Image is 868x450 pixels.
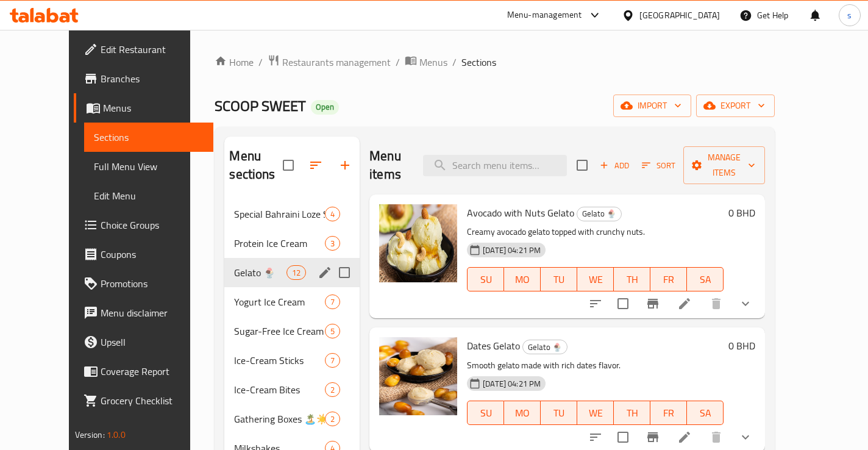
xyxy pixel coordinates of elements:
[74,35,214,64] a: Edit Restaurant
[623,98,681,113] span: import
[379,204,457,282] img: Avocado with Nuts Gelato
[325,238,340,249] span: 3
[101,393,204,408] span: Grocery Checklist
[325,207,340,221] div: items
[74,64,214,93] a: Branches
[522,340,567,354] div: Gelato 🍨
[546,271,572,288] span: TU
[94,159,204,174] span: Full Menu View
[650,401,687,425] button: FR
[84,181,214,210] a: Edit Menu
[224,199,360,229] div: Special Bahraini Loze Sorbets4
[234,265,286,280] span: Gelato 🍨
[215,54,775,70] nav: breadcrumb
[234,236,325,251] span: Protein Ice Cream
[509,404,536,422] span: MO
[405,54,447,70] a: Menus
[696,95,775,117] button: export
[325,324,340,338] div: items
[577,267,614,291] button: WE
[728,204,755,221] h6: 0 BHD
[325,412,340,426] div: items
[467,204,574,222] span: Avocado with Nuts Gelato
[595,156,634,175] span: Add item
[224,287,360,316] div: Yogurt Ice Cream7
[504,267,541,291] button: MO
[677,296,692,311] a: Edit menu item
[577,207,622,221] div: Gelato 🍨
[101,335,204,349] span: Upsell
[215,92,306,120] span: SCOOP SWEET
[613,95,691,117] button: import
[598,159,631,173] span: Add
[94,188,204,203] span: Edit Menu
[229,147,283,184] h2: Menu sections
[467,267,504,291] button: SU
[268,54,391,70] a: Restaurants management
[224,404,360,434] div: Gathering Boxes 🏝️☀️2
[692,271,719,288] span: SA
[224,346,360,375] div: Ice-Cream Sticks7
[325,209,340,220] span: 4
[619,271,646,288] span: TH
[639,156,678,175] button: Sort
[74,240,214,269] a: Coupons
[84,152,214,181] a: Full Menu View
[614,401,650,425] button: TH
[325,326,340,337] span: 5
[847,9,852,22] span: s
[316,263,334,282] button: edit
[101,71,204,86] span: Branches
[286,265,306,280] div: items
[706,98,765,113] span: export
[234,412,325,426] span: Gathering Boxes 🏝️☀️
[478,245,546,256] span: [DATE] 04:21 PM
[287,267,305,279] span: 12
[655,404,682,422] span: FR
[614,267,650,291] button: TH
[234,382,325,397] span: Ice-Cream Bites
[677,430,692,445] a: Edit menu item
[504,401,541,425] button: MO
[693,150,755,180] span: Manage items
[101,305,204,320] span: Menu disclaimer
[638,289,667,318] button: Branch-specific-item
[655,271,682,288] span: FR
[325,413,340,425] span: 2
[472,404,499,422] span: SU
[101,218,204,232] span: Choice Groups
[74,93,214,123] a: Menus
[642,159,675,173] span: Sort
[234,295,325,309] span: Yogurt Ice Cream
[582,271,609,288] span: WE
[472,271,499,288] span: SU
[541,401,577,425] button: TU
[301,151,330,180] span: Sort sections
[101,364,204,379] span: Coverage Report
[101,247,204,262] span: Coupons
[75,427,105,443] span: Version:
[103,101,204,115] span: Menus
[74,210,214,240] a: Choice Groups
[325,353,340,368] div: items
[215,55,254,70] a: Home
[452,55,457,70] li: /
[94,130,204,145] span: Sections
[634,156,683,175] span: Sort items
[276,152,301,178] span: Select all sections
[74,298,214,327] a: Menu disclaimer
[74,327,214,357] a: Upsell
[234,324,325,338] span: Sugar-Free Ice Cream (Sweetened with Stevia)
[541,267,577,291] button: TU
[311,102,339,112] span: Open
[577,401,614,425] button: WE
[379,337,457,415] img: Dates Gelato
[330,151,360,180] button: Add section
[74,269,214,298] a: Promotions
[101,42,204,57] span: Edit Restaurant
[581,289,610,318] button: sort-choices
[224,229,360,258] div: Protein Ice Cream3
[569,152,595,178] span: Select section
[419,55,447,70] span: Menus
